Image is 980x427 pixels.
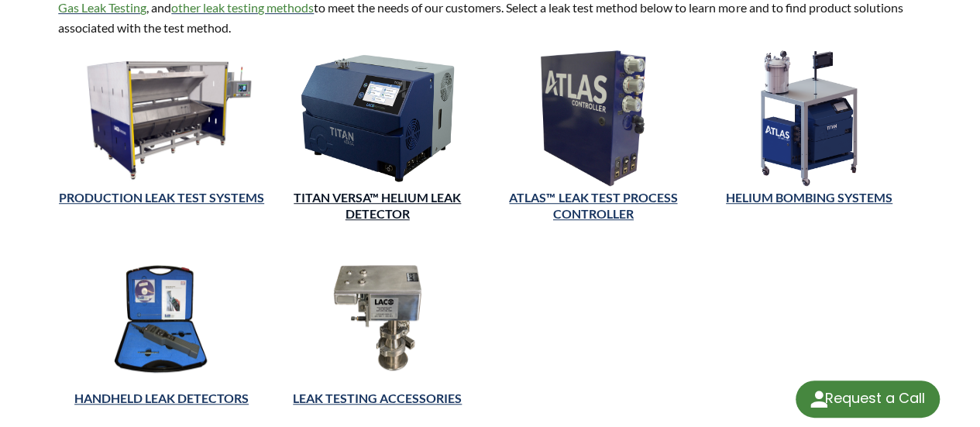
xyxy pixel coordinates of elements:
img: Leak Testing Accessories Category [274,250,481,386]
img: TITAN VERSA™ Helium Leak Detector [274,50,481,186]
img: Production Leak Test Systems Category [58,50,265,186]
img: round button [806,387,831,412]
img: Handheld Leak Detectors Category [58,250,265,386]
a: PRODUCTION LEAK TEST SYSTEMS [59,190,264,205]
div: Request a Call [824,381,924,416]
img: Helium Bombing System [758,50,859,186]
a: LEAK TESTING ACCESSORIES [293,391,462,405]
a: HANDHELD LEAK DETECTORS [74,391,249,405]
a: TITAN VERSA™ Helium Leak Detector [294,190,461,221]
a: ATLAS™ Leak Test Process Controller [509,190,677,221]
img: ATLAS™ Leak Test Process Controller [541,50,645,186]
div: Request a Call [796,381,940,418]
a: Helium Bombing Systems [726,190,892,205]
